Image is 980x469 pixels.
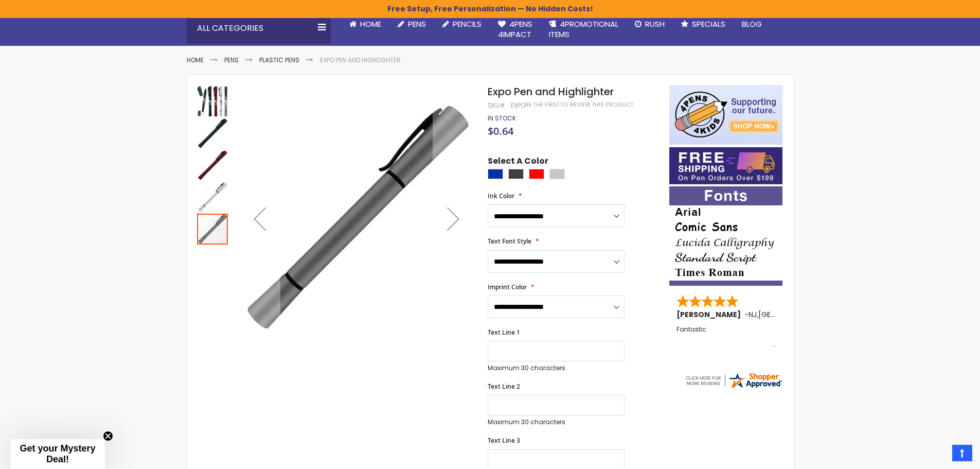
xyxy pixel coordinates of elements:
[341,13,389,36] a: Home
[434,13,490,36] a: Pencils
[389,13,434,36] a: Pens
[488,328,520,337] span: Text Line 1
[488,237,531,246] span: Text Font Style
[684,383,783,392] a: 4pens.com certificate URL
[239,100,474,335] img: Expo Pen and Highlighter
[197,117,229,149] div: Expo Pen and Highlighter
[758,309,834,320] span: [GEOGRAPHIC_DATA]
[676,309,744,320] span: [PERSON_NAME]
[627,13,673,36] a: Rush
[433,85,474,352] div: Next
[259,56,299,64] a: Plastic Pens
[488,114,516,123] div: Availability
[488,382,520,391] span: Text Line 2
[676,326,776,348] div: Fantastic
[549,19,618,40] span: 4PROMOTIONAL ITEMS
[197,118,228,149] img: Expo Pen and Highlighter
[197,182,228,213] img: Expo Pen and Highlighter
[224,56,239,64] a: Pens
[692,19,725,29] span: Specials
[197,86,228,117] img: Expo Pen and Highlighter
[488,418,625,426] p: Maximum 30 characters
[645,19,665,29] span: Rush
[197,150,228,181] img: Expo Pen and Highlighter
[488,364,625,372] p: Maximum 30 characters
[320,56,401,64] li: Expo Pen and Highlighter
[511,101,525,110] div: expo
[197,213,228,245] div: Expo Pen and Highlighter
[360,19,381,29] span: Home
[488,84,614,99] span: Expo Pen and Highlighter
[669,85,782,145] img: 4pens 4 kids
[239,85,280,352] div: Previous
[742,19,762,29] span: Blog
[488,192,514,200] span: Ink Color
[187,56,204,64] a: Home
[673,13,734,36] a: Specials
[197,149,229,181] div: Expo Pen and Highlighter
[187,13,331,44] div: All Categories
[952,445,972,461] a: Top
[10,439,105,469] div: Get your Mystery Deal!Close teaser
[488,436,520,445] span: Text Line 3
[197,85,229,117] div: Expo Pen and Highlighter
[669,147,782,184] img: Free shipping on orders over $199
[488,124,513,138] span: $0.64
[488,114,516,123] span: In stock
[669,186,782,286] img: font-personalization-examples
[749,309,757,320] span: NJ
[488,101,507,110] strong: SKU
[20,443,95,464] span: Get your Mystery Deal!
[488,169,503,179] div: Blue
[197,181,229,213] div: Expo Pen and Highlighter
[488,155,548,169] span: Select A Color
[734,13,770,36] a: Blog
[453,19,482,29] span: Pencils
[488,283,527,291] span: Imprint Color
[529,169,544,179] div: Red
[744,309,834,320] span: - ,
[498,19,532,40] span: 4Pens 4impact
[525,101,633,109] a: Be the first to review this product
[549,169,565,179] div: Silver
[684,371,783,390] img: 4pens.com widget logo
[541,13,627,46] a: 4PROMOTIONALITEMS
[508,169,524,179] div: Grey Charcoal
[408,19,426,29] span: Pens
[103,431,113,441] button: Close teaser
[490,13,541,46] a: 4Pens4impact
